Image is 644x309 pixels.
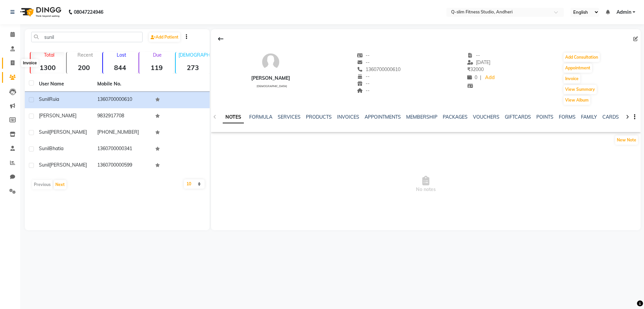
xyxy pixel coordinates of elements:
[278,114,301,120] a: SERVICES
[357,66,400,72] span: 1360700000610
[563,74,580,83] button: Invoice
[563,96,590,105] button: View Album
[563,63,592,73] button: Appointment
[93,76,152,92] th: Mobile No.
[141,52,173,58] p: Due
[178,52,210,58] p: [DEMOGRAPHIC_DATA]
[536,114,553,120] a: POINTS
[559,114,576,120] a: FORMS
[406,114,437,120] a: MEMBERSHIP
[49,162,87,168] span: [PERSON_NAME]
[357,52,370,58] span: --
[139,63,173,72] strong: 119
[306,114,332,120] a: PRODUCTS
[35,76,93,92] th: User Name
[581,114,597,120] a: FAMILY
[49,96,59,102] span: Ruia
[480,74,481,81] span: |
[93,92,152,108] td: 1360700000610
[176,63,210,72] strong: 273
[49,129,87,135] span: [PERSON_NAME]
[467,66,484,72] span: 32000
[563,85,597,94] button: View Summary
[31,63,65,72] strong: 1300
[21,59,38,67] div: Invoice
[365,114,401,120] a: APPOINTMENTS
[484,73,496,82] a: Add
[93,158,152,174] td: 1360700000599
[223,111,244,123] a: NOTES
[467,52,480,58] span: --
[33,52,65,58] p: Total
[467,59,490,65] span: [DATE]
[251,75,290,82] div: [PERSON_NAME]
[69,52,101,58] p: Recent
[357,87,370,94] span: --
[467,66,470,72] span: ₹
[616,9,631,16] span: Admin
[106,52,137,58] p: Lost
[337,114,359,120] a: INVOICES
[49,145,63,151] span: Bhatia
[615,135,638,145] button: New Note
[467,74,477,80] span: 0
[214,33,228,45] div: Back to Client
[505,114,531,120] a: GIFTCARDS
[39,145,49,151] span: Sunil
[74,3,103,21] b: 08047224946
[249,114,272,120] a: FORMULA
[261,52,281,72] img: avatar
[54,180,66,189] button: Next
[357,59,370,65] span: --
[357,73,370,79] span: --
[257,84,287,88] span: [DEMOGRAPHIC_DATA]
[17,3,63,21] img: logo
[39,113,76,119] span: [PERSON_NAME]
[31,32,143,42] input: Search by Name/Mobile/Email/Code
[39,96,49,102] span: Sunil
[563,53,600,62] button: Add Consultation
[93,108,152,125] td: 9832917708
[93,141,152,158] td: 1360700000341
[473,114,499,120] a: VOUCHERS
[602,114,619,120] a: CARDS
[357,80,370,86] span: --
[211,151,641,218] span: No notes
[149,33,180,42] a: Add Patient
[39,129,49,135] span: Sunil
[67,63,101,72] strong: 200
[93,125,152,141] td: [PHONE_NUMBER]
[443,114,468,120] a: PACKAGES
[39,162,49,168] span: Sunil
[103,63,137,72] strong: 844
